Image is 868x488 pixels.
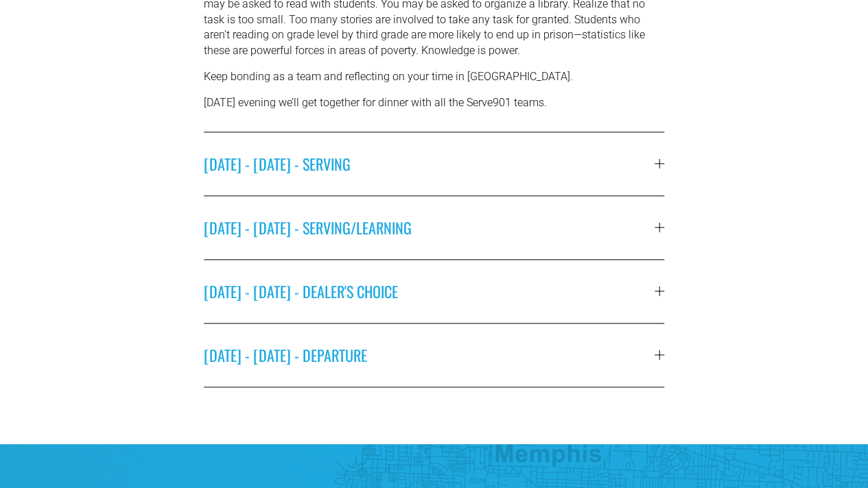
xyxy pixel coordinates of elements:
p: Keep bonding as a team and reflecting on your time in [GEOGRAPHIC_DATA]. [204,69,664,84]
button: [DATE] - [DATE] - DEPARTURE [204,324,664,387]
button: [DATE] - [DATE] - DEALER'S CHOICE [204,260,664,323]
p: [DATE] evening we’ll get together for dinner with all the Serve901 teams. [204,95,664,110]
span: [DATE] - [DATE] - DEPARTURE [204,344,655,366]
span: [DATE] - [DATE] - SERVING [204,153,655,175]
button: [DATE] - [DATE] - SERVING/LEARNING [204,196,664,259]
span: [DATE] - [DATE] - DEALER'S CHOICE [204,280,655,302]
button: [DATE] - [DATE] - SERVING [204,132,664,195]
span: [DATE] - [DATE] - SERVING/LEARNING [204,217,655,239]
